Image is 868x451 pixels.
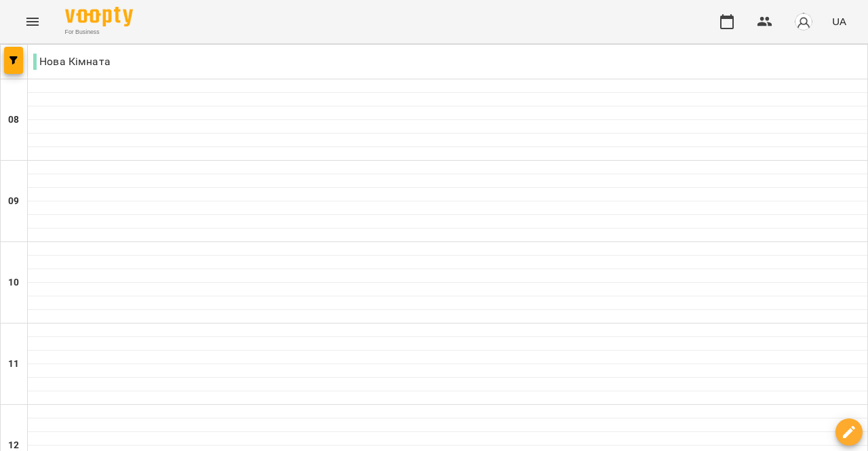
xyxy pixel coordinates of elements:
[16,5,49,38] button: Menu
[794,12,813,31] img: avatar_s.png
[8,113,19,128] h6: 08
[8,357,19,372] h6: 11
[65,28,133,37] span: For Business
[827,9,852,34] button: UA
[832,14,846,28] span: UA
[33,54,111,70] p: Нова Кімната
[8,275,19,290] h6: 10
[8,194,19,209] h6: 09
[65,7,133,26] img: Voopty Logo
